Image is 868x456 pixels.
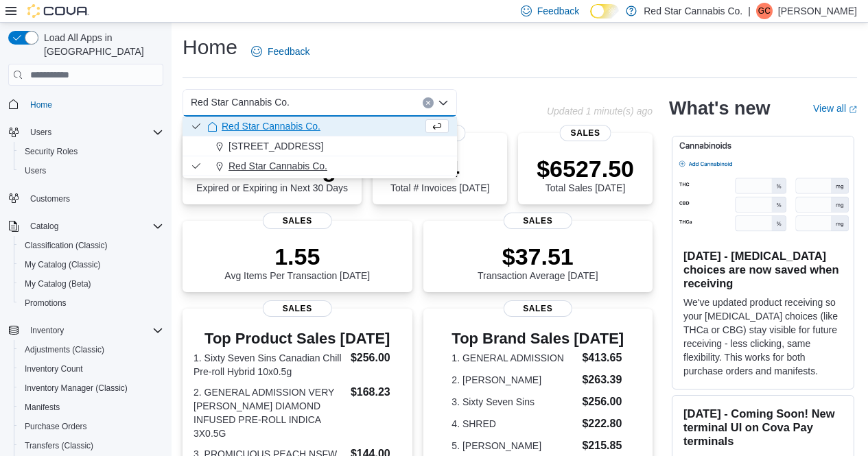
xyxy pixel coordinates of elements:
dt: 1. GENERAL ADMISSION [451,351,576,365]
span: Classification (Classic) [19,237,163,254]
span: Adjustments (Classic) [19,341,163,358]
button: Customers [3,189,169,208]
dt: 2. GENERAL ADMISSION VERY [PERSON_NAME] DIAMOND INFUSED PRE-ROLL INDICA 3X0.5G [193,385,345,440]
button: Adjustments (Classic) [14,340,169,359]
button: My Catalog (Classic) [14,255,169,274]
span: My Catalog (Beta) [25,278,91,289]
span: Sales [263,213,331,229]
button: Red Star Cannabis Co. [183,156,457,176]
span: Security Roles [19,143,163,160]
dt: 3. Sixty Seven Sins [451,395,576,409]
button: Clear input [423,97,434,108]
div: Gianfranco Catalano [756,3,773,19]
span: Inventory Count [19,361,163,377]
h3: [DATE] - Coming Soon! New terminal UI on Cova Pay terminals [683,407,843,448]
button: Users [3,123,169,142]
button: Close list of options [438,97,449,108]
a: Customers [25,191,75,207]
span: Manifests [25,402,60,413]
img: Cova [27,4,89,18]
span: Red Star Cannabis Co. [228,159,327,173]
a: My Catalog (Classic) [19,256,106,273]
span: Sales [504,213,572,229]
span: Customers [25,190,163,207]
dt: 2. [PERSON_NAME] [451,373,576,387]
dd: $256.00 [582,394,624,410]
button: Promotions [14,293,169,313]
span: Customers [30,193,70,204]
span: Users [19,163,163,179]
a: Inventory Manager (Classic) [19,380,133,396]
button: Users [14,161,169,180]
dd: $215.85 [582,437,624,454]
span: Catalog [25,218,163,235]
p: We've updated product receiving so your [MEDICAL_DATA] choices (like THCa or CBG) stay visible fo... [683,296,843,378]
span: Red Star Cannabis Co. [191,94,290,110]
span: Sales [504,300,572,317]
span: My Catalog (Beta) [19,276,163,292]
span: Home [30,99,52,110]
a: Home [25,97,58,113]
button: Inventory [25,322,69,339]
span: Promotions [25,298,67,309]
span: Inventory [30,325,64,336]
button: Transfers (Classic) [14,436,169,455]
button: My Catalog (Beta) [14,274,169,293]
span: Dark Mode [590,19,591,19]
h3: Top Product Sales [DATE] [193,331,401,347]
h1: Home [183,34,237,61]
dd: $263.39 [582,372,624,388]
button: [STREET_ADDRESS] [183,136,457,156]
span: Catalog [30,221,58,232]
dt: 4. SHRED [451,417,576,431]
h3: Top Brand Sales [DATE] [451,331,624,347]
span: Transfers (Classic) [19,437,163,454]
button: Catalog [3,217,169,236]
button: Red Star Cannabis Co. [183,117,457,136]
span: Adjustments (Classic) [25,344,104,355]
span: Home [25,95,163,112]
dt: 5. [PERSON_NAME] [451,439,576,453]
dd: $222.80 [582,416,624,432]
div: Choose from the following options [183,117,457,176]
p: 1.55 [224,243,370,270]
p: | [748,3,751,19]
span: GC [758,3,771,19]
span: Inventory [25,322,163,339]
button: Catalog [25,218,64,235]
h2: What's new [669,97,770,119]
dd: $256.00 [351,350,401,366]
button: Home [3,94,169,114]
span: Purchase Orders [25,421,87,432]
p: Updated 1 minute(s) ago [547,106,653,117]
span: [STREET_ADDRESS] [228,139,323,153]
span: Purchase Orders [19,418,163,435]
span: Inventory Manager (Classic) [19,380,163,396]
span: Inventory Manager (Classic) [25,383,128,394]
span: Users [25,124,163,141]
span: Load All Apps in [GEOGRAPHIC_DATA] [38,31,163,58]
a: Promotions [19,295,72,311]
span: Sales [263,300,331,317]
p: [PERSON_NAME] [778,3,857,19]
button: Inventory Count [14,359,169,379]
input: Dark Mode [590,4,619,19]
dt: 1. Sixty Seven Sins Canadian Chill Pre-roll Hybrid 10x0.5g [193,351,345,379]
span: Feedback [537,4,579,18]
button: Manifests [14,398,169,417]
button: Inventory Manager (Classic) [14,379,169,398]
span: Users [30,127,51,138]
span: My Catalog (Classic) [25,259,101,270]
span: Security Roles [25,146,78,157]
p: $6527.50 [537,155,634,182]
span: Manifests [19,399,163,416]
span: Classification (Classic) [25,240,108,251]
div: Transaction Average [DATE] [478,243,598,281]
span: My Catalog (Classic) [19,256,163,273]
a: View allExternal link [813,103,857,114]
span: Users [25,165,46,176]
button: Users [25,124,57,141]
a: Inventory Count [19,361,89,377]
a: Security Roles [19,143,83,160]
dd: $168.23 [351,384,401,400]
